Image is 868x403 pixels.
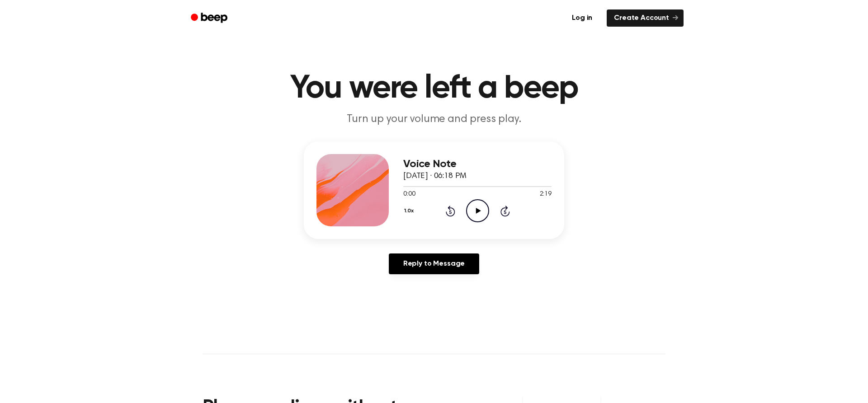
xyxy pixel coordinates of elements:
span: 2:19 [540,190,552,199]
h3: Voice Note [403,158,552,170]
a: Reply to Message [389,253,479,274]
a: Beep [184,9,236,27]
p: Turn up your volume and press play. [260,112,608,127]
span: 0:00 [403,190,415,199]
h1: You were left a beep [203,72,665,105]
span: [DATE] · 06:18 PM [403,172,467,180]
a: Log in [563,8,601,28]
button: 1.0x [403,203,417,219]
a: Create Account [607,9,684,27]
